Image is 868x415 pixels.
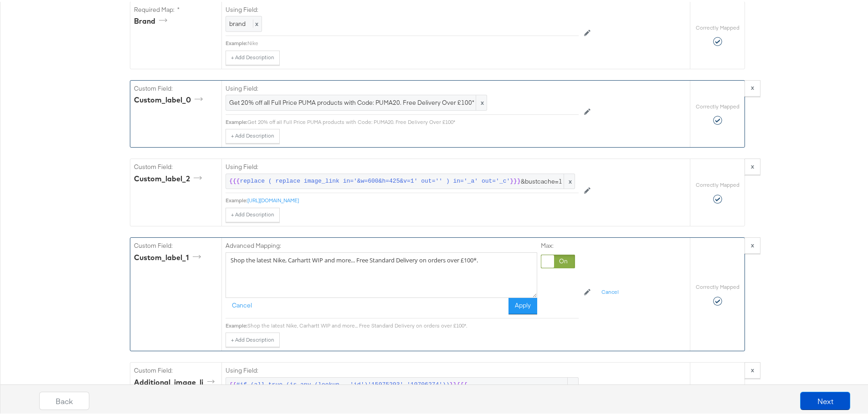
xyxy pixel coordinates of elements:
button: x [745,360,760,377]
strong: x [751,160,754,169]
button: x [745,157,760,173]
label: Correctly Mapped [696,282,740,289]
label: Correctly Mapped [696,101,740,108]
button: Apply [508,296,537,313]
div: Example: [226,117,247,124]
label: Custom Field: [134,82,218,91]
button: Cancel [226,296,258,313]
button: Back [39,390,89,408]
div: Get 20% off all Full Price PUMA products with Code: PUMA20. Free Delivery Over £100* [247,117,579,124]
span: x [476,93,487,108]
button: x [745,78,760,95]
label: Using Field: [226,364,579,373]
span: replace ( replace image_link in='&w=600&h=425&v=1' out='' ) in='_a' out='_c' [240,175,510,184]
strong: x [751,239,754,247]
div: Example: [226,320,247,328]
label: Correctly Mapped [696,22,740,30]
button: Next [800,390,850,408]
div: Shop the latest Nike, Carhartt WIP and more... Free Standard Delivery on orders over £100*. [247,320,579,328]
button: + Add Description [226,49,280,63]
label: Custom Field: [134,161,218,169]
button: Cancel [596,283,624,298]
strong: x [751,82,754,90]
span: brand [229,18,246,26]
a: [URL][DOMAIN_NAME] [247,195,299,202]
label: Max: [541,240,575,248]
div: Nike [247,38,579,45]
span: }}} [510,175,520,184]
div: Example: [226,195,247,202]
button: x [745,236,760,252]
span: Get 20% off all Full Price PUMA products with Code: PUMA20. Free Delivery Over £100* [229,97,483,105]
div: Example: [226,38,247,45]
span: x [564,172,575,187]
div: custom_label_1 [134,251,204,261]
label: Using Field: [226,4,579,12]
label: Custom Field: [134,240,218,248]
label: Advanced Mapping: [226,240,281,248]
div: custom_label_2 [134,172,205,182]
strong: x [751,364,754,372]
span: x [253,18,258,26]
button: + Add Description [226,127,280,142]
span: {{{ [229,175,240,184]
div: brand [134,14,170,25]
span: &bustcache=1 [229,175,571,184]
label: Using Field: [226,82,579,91]
label: Required Map: * [134,4,218,12]
button: + Add Description [226,331,280,345]
label: Custom Field: [134,364,218,373]
div: custom_label_0 [134,93,206,103]
textarea: Shop the latest Nike, Carhartt WIP and more... Free Standard Delivery on orders over £100*. [226,251,537,296]
label: Using Field: [226,161,579,169]
button: + Add Description [226,206,280,220]
label: Correctly Mapped [696,179,740,187]
div: additional_image_link [134,375,218,396]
